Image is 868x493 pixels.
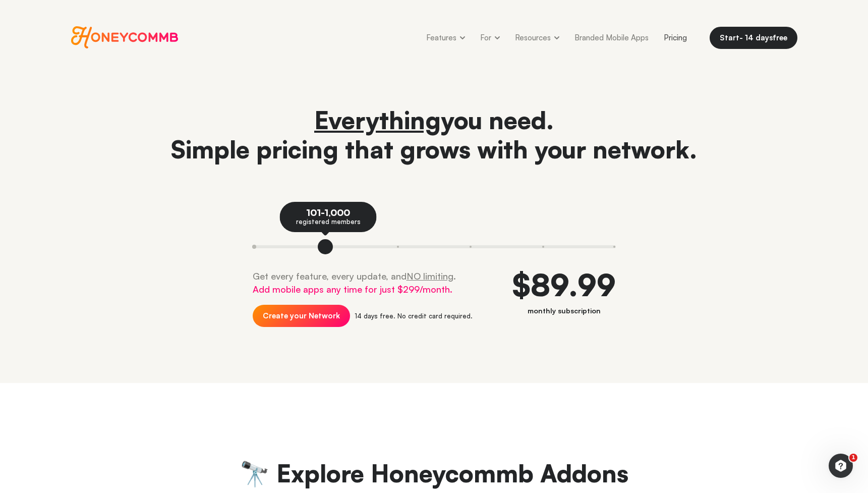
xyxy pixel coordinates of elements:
span: free [773,33,787,42]
div: monthly subscription [512,269,616,322]
a: Branded Mobile Apps [567,26,656,49]
a: Features [419,26,473,49]
u: Everything [314,105,441,135]
a: Resources [507,26,567,49]
span: Create your Network [263,311,340,320]
u: NO limiting [407,270,453,282]
span: Start [720,33,739,42]
h2: 🔭 Explore Honeycommb Addons [71,459,797,488]
span: 1 [849,454,857,462]
span: Honeycommb [71,26,179,48]
a: Start- 14 daysfree [710,27,797,49]
a: Create your Network [253,305,350,327]
span: you need. [314,105,554,135]
div: $89.99 [512,269,616,300]
iframe: Intercom live chat [829,454,853,478]
a: For [473,26,507,49]
a: Go to Honeycommb homepage [71,26,179,48]
h1: Simple pricing that grows with your network. [71,105,797,164]
span: Add mobile apps any time for just $299/month. [253,284,452,295]
div: 14 days free. No credit card required. [355,313,473,319]
span: - 14 days [739,33,773,42]
p: Get every feature, every update, and . [253,269,473,296]
a: Pricing [656,26,695,49]
div: Honeycommb navigation [419,26,695,49]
